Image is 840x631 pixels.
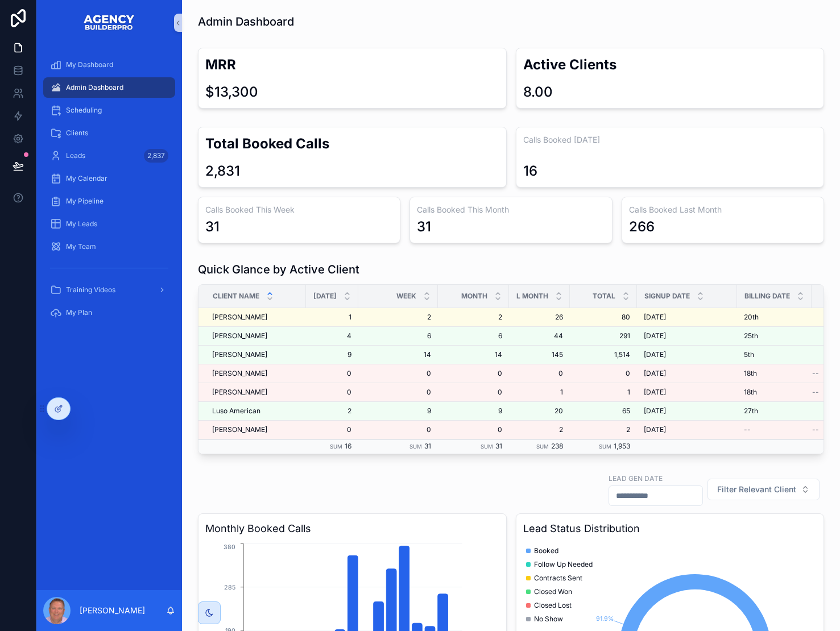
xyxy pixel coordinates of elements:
span: 25th [744,331,758,341]
span: 9 [365,406,431,416]
span: 20 [516,406,563,416]
a: 6 [365,331,431,341]
span: 65 [577,406,630,416]
h3: Calls Booked [DATE] [523,134,817,146]
tspan: 91.9% [596,615,614,622]
span: Week [396,292,416,301]
h3: Calls Booked This Month [417,204,605,215]
img: App logo [83,14,135,32]
a: 26 [516,313,563,322]
a: 80 [577,313,630,322]
div: 31 [417,218,431,236]
h2: Total Booked Calls [205,134,499,153]
span: Billing Date [744,292,790,301]
a: 1 [516,388,563,397]
div: 266 [629,218,655,236]
span: -- [812,369,819,378]
a: 0 [313,369,351,378]
a: 2 [516,425,563,434]
a: [PERSON_NAME] [212,313,299,322]
a: 145 [516,350,563,359]
a: Leads2,837 [43,146,175,166]
span: [PERSON_NAME] [212,313,267,322]
span: 0 [445,388,502,397]
a: 2 [445,313,502,322]
a: 2 [365,313,431,322]
span: Closed Won [534,587,572,596]
div: 31 [205,218,220,236]
span: My Team [66,242,96,251]
span: [DATE] [644,331,666,341]
label: Lead Gen Date [609,473,663,483]
a: 2 [577,425,630,434]
a: My Plan [43,302,175,323]
a: 14 [445,350,502,359]
a: 1 [577,388,630,397]
tspan: 285 [224,584,235,591]
button: Select Button [707,479,820,500]
a: 0 [365,388,431,397]
a: [PERSON_NAME] [212,369,299,378]
h1: Admin Dashboard [198,14,294,30]
span: 0 [445,369,502,378]
h2: Active Clients [523,55,817,74]
a: 0 [577,369,630,378]
span: 238 [551,442,563,450]
tspan: 380 [224,543,235,551]
a: My Team [43,236,175,257]
span: 0 [365,425,431,434]
span: Client Name [213,292,259,301]
h1: Quick Glance by Active Client [198,261,359,277]
span: [DATE] [644,313,666,322]
span: -- [812,388,819,397]
a: [DATE] [644,388,730,397]
span: 1 [313,313,351,322]
a: Admin Dashboard [43,77,175,98]
h2: MRR [205,55,499,74]
span: [PERSON_NAME] [212,425,267,434]
a: 9 [313,350,351,359]
a: Scheduling [43,100,175,121]
a: 27th [744,406,805,416]
span: 5th [744,350,754,359]
span: 31 [495,442,502,450]
a: [DATE] [644,313,730,322]
a: [PERSON_NAME] [212,350,299,359]
span: [DATE] [644,406,666,416]
span: [PERSON_NAME] [212,331,267,341]
span: [DATE] [644,369,666,378]
a: [DATE] [644,369,730,378]
span: 2 [313,406,351,416]
a: 291 [577,331,630,341]
a: 0 [365,369,431,378]
span: Filter Relevant Client [717,484,796,495]
h3: Calls Booked This Week [205,204,393,215]
span: No Show [534,615,563,624]
span: Training Videos [66,285,115,294]
h3: Calls Booked Last Month [629,204,817,215]
span: 27th [744,406,758,416]
a: 18th [744,388,805,397]
a: 4 [313,331,351,341]
span: Scheduling [66,106,102,115]
a: 0 [313,425,351,434]
span: 20th [744,313,759,322]
a: 44 [516,331,563,341]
